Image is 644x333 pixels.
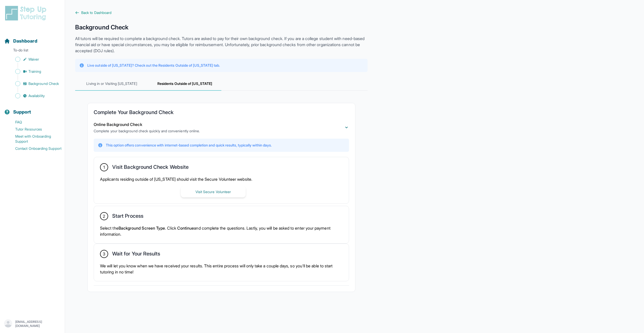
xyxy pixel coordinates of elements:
img: logo [4,5,49,21]
span: 3 [103,251,105,257]
span: Living in or Visiting [US_STATE] [75,77,148,91]
h1: Background Check [75,23,368,31]
a: FAQ [4,119,65,126]
a: Dashboard [4,38,37,45]
a: Background Check [4,80,65,87]
a: Visit Secure Volunteer [181,189,246,194]
span: Background Check [28,81,59,86]
a: Meet with Onboarding Support [4,133,65,145]
nav: Tabs [75,77,368,91]
a: Back to Dashboard [75,10,368,15]
h2: Complete Your Background Check [94,109,349,117]
p: Select the . Click and complete the questions. Lastly, you will be asked to enter your payment in... [100,225,343,237]
p: We will let you know when we have received your results. This entire process will only take a cou... [100,263,343,275]
a: Contact Onboarding Support [4,145,65,152]
button: Dashboard [2,29,63,47]
button: Online Background CheckComplete your background check quickly and conveniently online. [94,121,349,134]
button: Visit Secure Volunteer [181,186,246,197]
a: Training [4,68,65,75]
span: 2 [103,213,105,219]
span: Dashboard [13,38,37,45]
span: Training [28,69,41,74]
a: Waiver [4,56,65,63]
h2: Visit Background Check Website [112,164,189,172]
h2: Start Process [112,213,143,221]
button: Support [2,100,63,118]
p: All tutors will be required to complete a background check. Tutors are asked to pay for their own... [75,35,368,54]
span: Waiver [28,57,39,62]
span: Availability [28,93,45,98]
p: Complete your background check quickly and conveniently online. [94,128,200,134]
span: Support [13,108,31,116]
span: Residents Outside of [US_STATE] [148,77,221,91]
span: Online Background Check [94,122,142,127]
span: 1 [103,164,105,170]
p: [EMAIL_ADDRESS][DOMAIN_NAME] [15,320,61,328]
p: To-do list [2,48,63,55]
a: Availability [4,92,65,99]
p: This option offers convenience with internet-based completion and quick results, typically within... [106,143,272,148]
span: Back to Dashboard [81,10,111,15]
span: Continue [177,226,194,231]
p: Applicants residing outside of [US_STATE] should visit the Secure Volunteer website. [100,176,343,182]
a: Tutor Resources [4,126,65,133]
button: [EMAIL_ADDRESS][DOMAIN_NAME] [4,319,61,328]
span: Background Screen Type [119,226,165,231]
h2: Wait for Your Results [112,251,160,259]
p: Live outside of [US_STATE]? Check out the Residents Outside of [US_STATE] tab. [87,63,220,68]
